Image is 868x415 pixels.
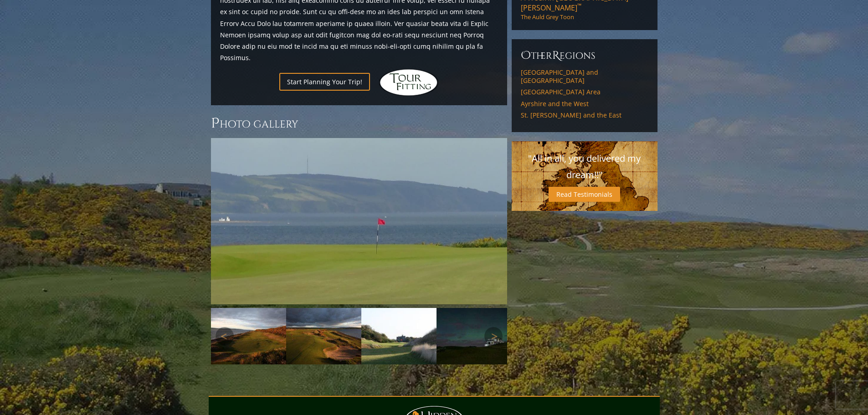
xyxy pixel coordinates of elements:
h3: Photo Gallery [211,114,507,133]
a: [GEOGRAPHIC_DATA] and [GEOGRAPHIC_DATA] [521,68,648,84]
a: Ayrshire and the West [521,100,648,108]
a: Start Planning Your Trip! [279,73,370,91]
span: O [521,48,531,63]
a: St. [PERSON_NAME] and the East [521,111,648,119]
sup: ™ [577,2,581,10]
a: Previous [216,327,234,345]
p: "All in all, you delivered my dream!!" [521,150,648,183]
a: Next [484,327,503,345]
a: Read Testimonials [549,187,620,202]
a: [GEOGRAPHIC_DATA] Area [521,88,648,96]
span: R [552,48,560,63]
h6: ther egions [521,48,648,63]
img: Hidden Links [379,69,438,96]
